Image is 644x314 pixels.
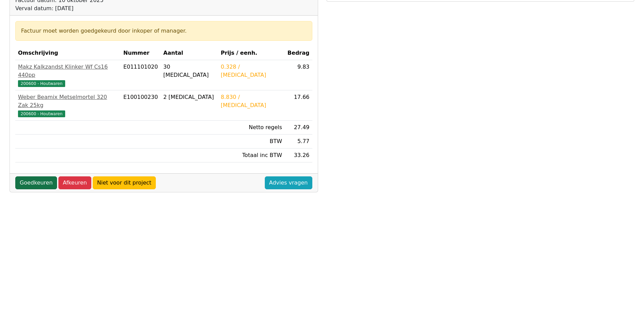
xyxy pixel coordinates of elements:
div: Verval datum: [DATE] [15,4,106,13]
td: 5.77 [285,135,312,149]
div: Makz Kalkzandst Klinker Wf Cs16 440pp [18,63,118,79]
th: Aantal [161,46,218,60]
a: Goedkeuren [15,176,57,189]
span: 200600 - Houtwaren [18,110,65,117]
th: Bedrag [285,46,312,60]
div: 30 [MEDICAL_DATA] [163,63,215,79]
div: Factuur moet worden goedgekeurd door inkoper of manager. [21,27,307,35]
a: Weber Beamix Metselmortel 320 Zak 25kg200600 - Houtwaren [18,93,118,118]
a: Makz Kalkzandst Klinker Wf Cs16 440pp200600 - Houtwaren [18,63,118,87]
td: Totaal inc BTW [218,149,285,162]
td: 27.49 [285,121,312,135]
td: Netto regels [218,121,285,135]
div: 2 [MEDICAL_DATA] [163,93,215,101]
td: 33.26 [285,149,312,162]
a: Afkeuren [58,176,91,189]
a: Niet voor dit project [93,176,156,189]
th: Omschrijving [15,46,121,60]
div: 0.328 / [MEDICAL_DATA] [221,63,282,79]
a: Advies vragen [265,176,312,189]
span: 200600 - Houtwaren [18,80,65,87]
td: E100100230 [121,90,161,121]
td: BTW [218,135,285,149]
td: 17.66 [285,90,312,121]
td: 9.83 [285,60,312,90]
td: E011101020 [121,60,161,90]
th: Nummer [121,46,161,60]
th: Prijs / eenh. [218,46,285,60]
div: 8.830 / [MEDICAL_DATA] [221,93,282,109]
div: Weber Beamix Metselmortel 320 Zak 25kg [18,93,118,109]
